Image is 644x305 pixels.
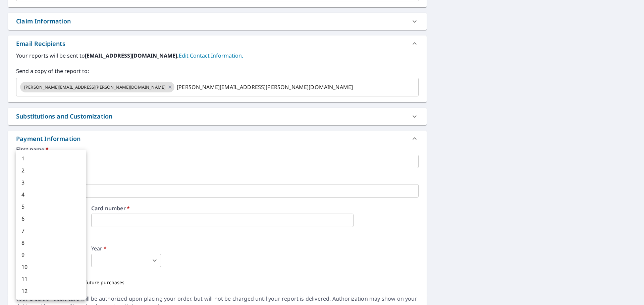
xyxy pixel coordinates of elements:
[16,176,86,188] li: 3
[16,249,86,261] li: 9
[16,273,86,285] li: 11
[16,237,86,249] li: 8
[16,188,86,201] li: 4
[16,201,86,213] li: 5
[16,152,86,164] li: 1
[16,164,86,176] li: 2
[16,225,86,237] li: 7
[16,261,86,273] li: 10
[16,285,86,297] li: 12
[16,213,86,225] li: 6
